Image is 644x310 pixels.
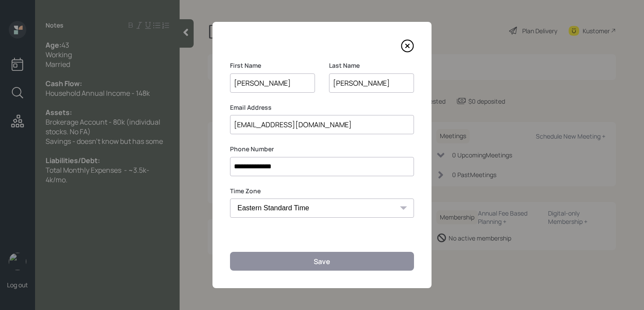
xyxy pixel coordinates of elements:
[230,187,414,195] label: Time Zone
[230,103,414,112] label: Email Address
[314,257,330,266] div: Save
[230,252,414,271] button: Save
[329,61,414,70] label: Last Name
[230,145,414,153] label: Phone Number
[230,61,315,70] label: First Name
